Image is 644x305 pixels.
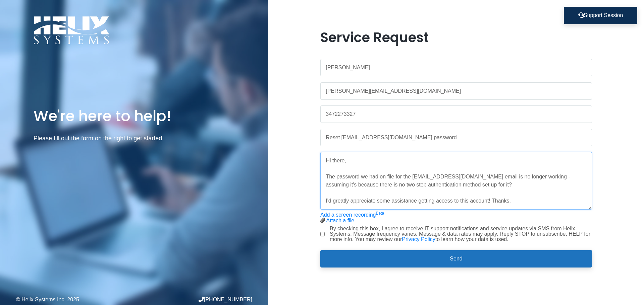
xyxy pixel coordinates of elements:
[34,16,109,45] img: Logo
[320,250,592,268] button: Send
[134,297,252,302] div: [PHONE_NUMBER]
[16,297,134,302] div: © Helix Systems Inc. 2025
[376,211,384,216] sup: Beta
[320,129,592,146] input: Subject
[320,82,592,100] input: Work Email
[402,236,435,242] a: Privacy Policy
[564,7,637,24] button: Support Session
[320,212,384,218] a: Add a screen recordingBeta
[34,106,235,126] h1: We're here to help!
[330,226,592,242] label: By checking this box, I agree to receive IT support notifications and service updates via SMS fro...
[34,134,235,143] p: Please fill out the form on the right to get started.
[326,218,355,223] a: Attach a file
[320,105,592,123] input: Phone Number
[320,59,592,76] input: Name
[320,29,592,46] h1: Service Request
